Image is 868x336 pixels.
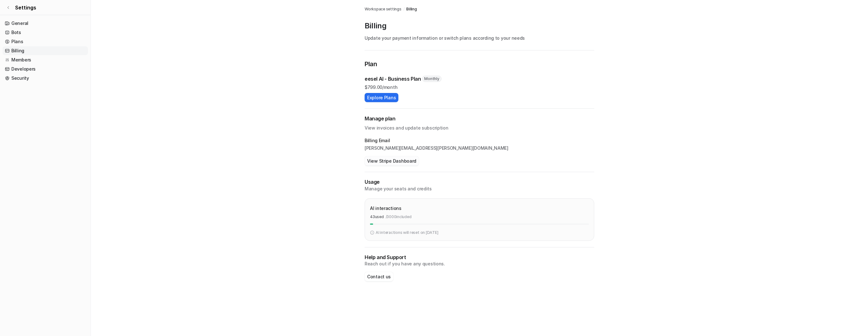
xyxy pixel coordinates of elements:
p: Update your payment information or switch plans according to your needs [365,35,594,41]
span: Settings [15,4,36,11]
a: Security [3,74,88,83]
a: Billing [406,6,417,12]
span: Monthly [422,76,441,82]
p: AI interactions [370,205,402,211]
a: Plans [3,37,88,46]
p: Reach out if you have any questions. [365,261,594,267]
button: Contact us [365,272,393,281]
p: / 3000 included [386,214,412,220]
p: AI interactions will reset on [DATE] [376,230,438,235]
span: / [403,6,405,12]
p: 43 used [370,214,384,220]
button: View Stripe Dashboard [365,156,419,165]
p: Usage [365,178,594,186]
a: Members [3,55,88,64]
p: Manage your seats and credits [365,186,594,192]
p: Billing [365,21,594,31]
button: Explore Plans [365,93,398,102]
a: Workspace settings [365,6,402,12]
a: Bots [3,28,88,37]
p: Help and Support [365,254,594,261]
h2: Manage plan [365,115,594,122]
p: $ 799.00/month [365,84,594,90]
p: Billing Email [365,137,594,144]
p: eesel AI - Business Plan [365,75,421,83]
a: Billing [3,46,88,55]
p: [PERSON_NAME][EMAIL_ADDRESS][PERSON_NAME][DOMAIN_NAME] [365,145,594,151]
a: General [3,19,88,28]
p: View invoices and update subscription [365,122,594,131]
a: Developers [3,65,88,73]
p: Plan [365,59,594,70]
